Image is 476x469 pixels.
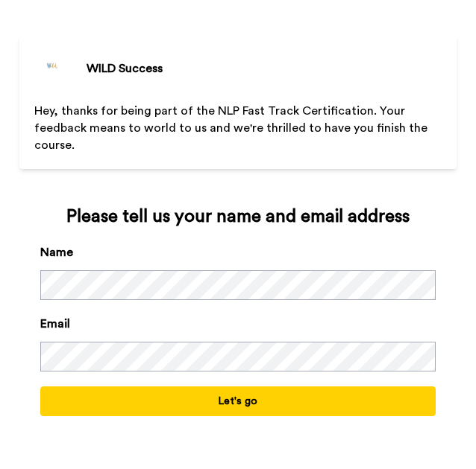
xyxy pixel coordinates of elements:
button: Let's go [40,386,436,416]
label: Email [40,315,70,333]
label: Name [40,243,73,261]
div: WILD Success [87,60,163,77]
div: Please tell us your name and email address [40,205,436,229]
span: Hey, thanks for being part of the NLP Fast Track Certification. Your feedback means to world to u... [34,105,430,151]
